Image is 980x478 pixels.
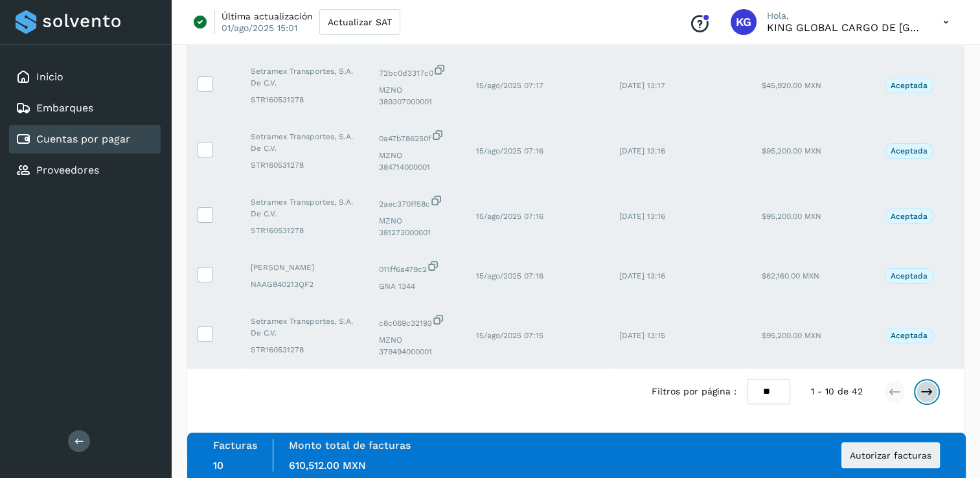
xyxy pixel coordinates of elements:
[841,442,940,468] button: Autorizar facturas
[891,146,928,155] p: Aceptada
[619,81,665,90] span: [DATE] 13:17
[36,133,130,145] a: Cuentas por pagar
[619,271,665,280] span: [DATE] 13:16
[891,331,928,340] p: Aceptada
[379,215,455,238] span: MZNO 381273000001
[251,196,358,220] span: Setramex Transportes, S.A. De C.V.
[476,331,543,340] span: 15/ago/2025 07:15
[762,146,821,155] span: $95,200.00 MXN
[251,344,358,356] span: STR160531278
[476,146,543,155] span: 15/ago/2025 07:16
[9,63,161,91] div: Inicio
[762,212,821,221] span: $95,200.00 MXN
[9,94,161,122] div: Embarques
[251,131,358,154] span: Setramex Transportes, S.A. De C.V.
[251,225,358,236] span: STR160531278
[476,81,543,90] span: 15/ago/2025 07:17
[251,279,358,290] span: NAAG840213QF2
[379,150,455,173] span: MZNO 384714000001
[476,212,543,221] span: 15/ago/2025 07:16
[619,146,665,155] span: [DATE] 13:16
[811,385,863,398] span: 1 - 10 de 42
[891,212,928,221] p: Aceptada
[36,164,99,176] a: Proveedores
[652,385,736,398] span: Filtros por página :
[222,10,313,22] p: Última actualización
[379,334,455,358] span: MZNO 379494000001
[251,315,358,339] span: Setramex Transportes, S.A. De C.V.
[476,271,543,280] span: 15/ago/2025 07:16
[36,102,93,114] a: Embarques
[251,94,358,106] span: STR160531278
[319,9,400,35] button: Actualizar SAT
[379,260,455,275] span: 011ff6a479c2
[762,331,821,340] span: $95,200.00 MXN
[213,439,257,451] label: Facturas
[9,125,161,154] div: Cuentas por pagar
[619,212,665,221] span: [DATE] 13:16
[762,271,819,280] span: $62,160.00 MXN
[36,71,63,83] a: Inicio
[213,459,223,472] span: 10
[379,63,455,79] span: 72bc0d3317c0
[891,81,928,90] p: Aceptada
[767,21,922,34] p: KING GLOBAL CARGO DE MEXICO
[379,194,455,210] span: 2aec370ff58c
[251,65,358,89] span: Setramex Transportes, S.A. De C.V.
[379,313,455,329] span: c8c069c32193
[9,156,161,185] div: Proveedores
[251,262,358,273] span: [PERSON_NAME]
[850,451,931,460] span: Autorizar facturas
[379,84,455,108] span: MZNO 389307000001
[289,439,411,451] label: Monto total de facturas
[328,17,392,27] span: Actualizar SAT
[379,280,455,292] span: GNA 1344
[619,331,665,340] span: [DATE] 13:15
[251,159,358,171] span: STR160531278
[891,271,928,280] p: Aceptada
[222,22,297,34] p: 01/ago/2025 15:01
[762,81,821,90] span: $45,920.00 MXN
[379,129,455,144] span: 0a47b786250f
[767,10,922,21] p: Hola,
[289,459,366,472] span: 610,512.00 MXN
